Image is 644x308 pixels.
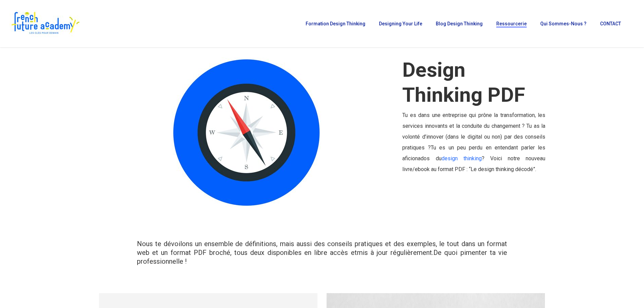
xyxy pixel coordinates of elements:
span: De quoi pimenter ta vie professionnelle ! [137,248,507,265]
a: CONTACT [597,21,624,26]
a: design thinking [442,155,482,162]
span: CONTACT [600,21,621,26]
span: mis à jour régulièrement. [357,248,434,257]
a: Qui sommes-nous ? [537,21,590,26]
span: n format web et un format PDF broché, tous deux disponibles en libre accès et [137,240,507,257]
a: Ressourcerie [493,21,530,26]
span: Tu es un peu perdu en entendant parler les aficionados du ? Voici notre nouveau livre/ebook au fo... [402,144,545,172]
span: Designing Your Life [379,21,422,26]
a: Blog Design Thinking [432,21,486,26]
span: Qui sommes-nous ? [540,21,587,26]
span: Nous te dévoilons un ensemble de définitions, mais aussi des conseils pratiques et des exemples, ... [137,240,481,248]
a: Formation Design Thinking [302,21,369,26]
span: Ressourcerie [496,21,527,26]
h1: Design Thinking PDF [402,57,545,108]
a: Designing Your Life [376,21,426,26]
span: Blog Design Thinking [436,21,483,26]
img: French Future Academy [9,10,81,37]
span: Tu es dans une entreprise qui prône la transformation, les services innovants et la conduite du c... [402,112,545,151]
span: Formation Design Thinking [306,21,365,26]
